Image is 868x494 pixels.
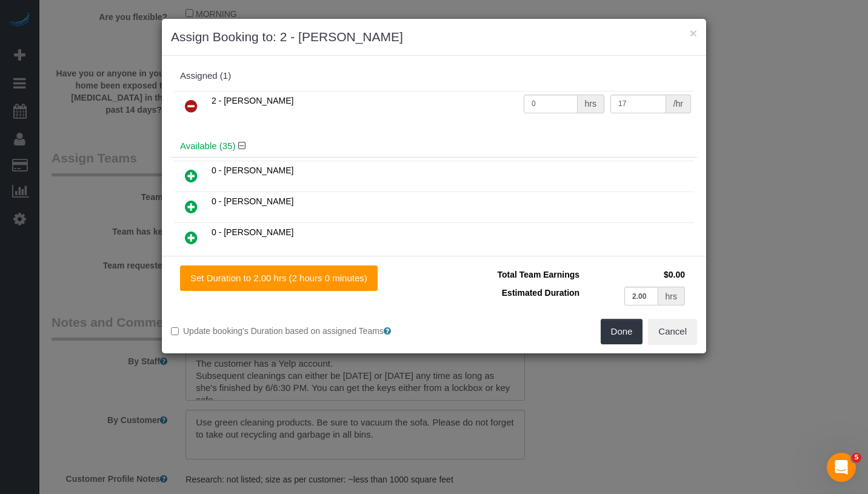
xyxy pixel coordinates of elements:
[180,141,688,152] h4: Available (35)
[827,453,856,482] iframe: Intercom live chat
[666,95,691,113] div: /hr
[578,95,604,113] div: hrs
[443,265,583,284] td: Total Team Earnings
[212,227,293,237] span: 0 - [PERSON_NAME]
[212,96,293,105] span: 2 - [PERSON_NAME]
[171,28,697,46] h3: Assign Booking to: 2 - [PERSON_NAME]
[648,319,697,344] button: Cancel
[852,453,861,462] span: 5
[180,71,688,81] div: Assigned (1)
[171,327,179,335] input: Update booking's Duration based on assigned Teams
[601,319,643,344] button: Done
[180,265,378,291] button: Set Duration to 2.00 hrs (2 hours 0 minutes)
[171,325,425,337] label: Update booking's Duration based on assigned Teams
[212,196,293,206] span: 0 - [PERSON_NAME]
[502,288,579,298] span: Estimated Duration
[212,165,293,175] span: 0 - [PERSON_NAME]
[583,265,688,284] td: $0.00
[658,287,685,305] div: hrs
[690,27,697,39] button: ×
